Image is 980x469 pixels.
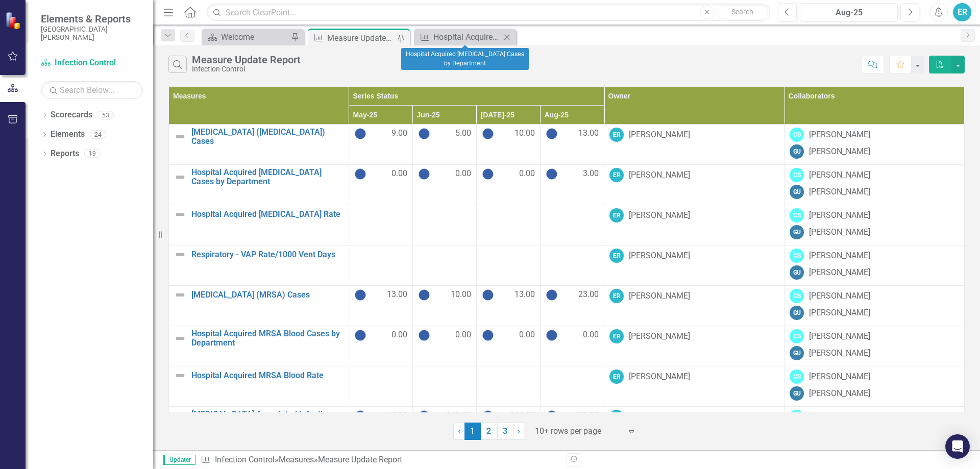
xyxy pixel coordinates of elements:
div: GU [790,185,804,199]
div: [PERSON_NAME] [809,169,870,181]
div: [PERSON_NAME] [809,290,870,302]
a: Hospital Acquired [MEDICAL_DATA] Cases by Department [416,31,501,43]
span: 366.00 [510,410,535,422]
div: ER [609,128,624,142]
div: ER [609,289,624,303]
a: Elements [51,129,85,140]
div: [PERSON_NAME] [629,129,690,141]
div: [PERSON_NAME] [809,411,870,423]
div: GU [790,144,804,159]
div: [PERSON_NAME] [629,169,690,181]
img: No Information [418,329,430,341]
a: [MEDICAL_DATA] (MRSA) Cases [191,290,344,300]
img: Not Defined [174,289,186,301]
span: ‹ [458,426,460,436]
div: [PERSON_NAME] [809,146,870,158]
div: 53 [97,111,114,119]
span: 13.00 [578,128,599,140]
img: No Information [354,128,366,140]
img: No Information [482,289,494,301]
div: GU [790,225,804,239]
img: No Information [546,410,558,422]
div: ER [609,410,624,424]
div: Hospital Acquired [MEDICAL_DATA] Cases by Department [433,31,501,43]
span: 23.00 [578,289,599,301]
div: [PERSON_NAME] [809,129,870,141]
div: ER [609,249,624,263]
div: [PERSON_NAME] [629,290,690,302]
span: 13.00 [387,289,407,301]
div: CS [790,329,804,343]
span: 0.00 [519,168,535,180]
div: Welcome [221,31,288,43]
div: » » [201,454,559,466]
a: Welcome [204,31,288,43]
div: Measure Update Report [327,32,395,44]
td: Double-Click to Edit Right Click for Context Menu [169,366,349,407]
img: No Information [354,329,366,341]
div: [PERSON_NAME] [809,186,870,198]
div: Hospital Acquired [MEDICAL_DATA] Cases by Department [401,48,529,70]
div: CS [790,369,804,384]
div: GU [790,265,804,280]
a: Reports [51,148,79,160]
span: 0.00 [455,329,471,341]
img: No Information [418,168,430,180]
div: [PERSON_NAME] [809,227,870,238]
a: [MEDICAL_DATA] ([MEDICAL_DATA]) Cases [191,128,344,145]
div: [PERSON_NAME] [629,371,690,383]
div: [PERSON_NAME] [809,250,870,262]
button: ER [953,3,971,21]
span: 0.00 [391,168,407,180]
div: CS [790,249,804,263]
div: [PERSON_NAME] [629,250,690,262]
img: No Information [354,289,366,301]
span: › [518,426,520,436]
img: No Information [546,289,558,301]
div: CS [790,410,804,424]
td: Double-Click to Edit Right Click for Context Menu [169,286,349,326]
a: Hospital Acquired MRSA Blood Cases by Department [191,329,344,347]
img: Not Defined [174,249,186,261]
img: No Information [546,128,558,140]
span: 5.00 [455,128,471,140]
img: Not Defined [174,171,186,183]
a: [MEDICAL_DATA] Associated Infections (CLABSI) - [MEDICAL_DATA] Days by Department [191,410,344,437]
a: 2 [481,423,497,440]
span: 418.00 [382,410,407,422]
span: 10.00 [514,128,535,140]
div: ER [609,369,624,384]
img: Not Defined [174,208,186,220]
span: 9.00 [391,128,407,140]
img: No Information [482,128,494,140]
div: Measure Update Report [192,54,301,65]
div: Infection Control [192,65,301,73]
span: 0.00 [455,168,471,180]
img: No Information [354,168,366,180]
small: [GEOGRAPHIC_DATA][PERSON_NAME] [41,25,143,42]
img: No Information [546,168,558,180]
span: Search [731,8,753,16]
div: ER [609,168,624,182]
td: Double-Click to Edit Right Click for Context Menu [169,245,349,286]
div: [PERSON_NAME] [629,411,690,423]
a: Hospital Acquired [MEDICAL_DATA] Cases by Department [191,168,344,186]
td: Double-Click to Edit Right Click for Context Menu [169,165,349,205]
span: 0.00 [519,329,535,341]
div: [PERSON_NAME] [629,210,690,221]
div: [PERSON_NAME] [809,371,870,383]
img: No Information [482,168,494,180]
img: No Information [546,329,558,341]
div: ER [609,208,624,223]
a: Measures [279,455,314,464]
a: Infection Control [215,455,275,464]
span: 3.00 [583,168,599,180]
div: Measure Update Report [318,455,402,464]
a: Infection Control [41,57,143,69]
img: No Information [354,410,366,422]
span: 0.00 [583,329,599,341]
a: Scorecards [51,109,92,121]
div: CS [790,128,804,142]
div: ER [609,329,624,343]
